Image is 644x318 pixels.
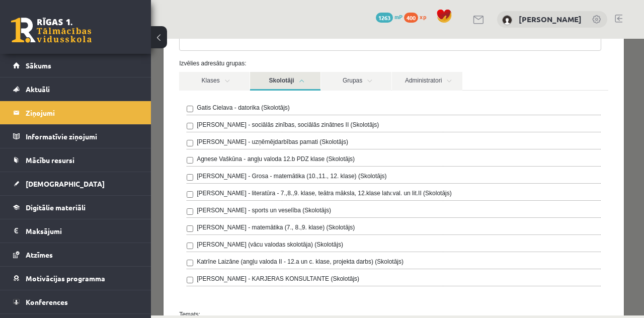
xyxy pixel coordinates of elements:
label: Gatis Cielava - datorika (Skolotājs) [46,64,139,73]
a: Mācību resursi [13,148,138,172]
span: Motivācijas programma [26,274,105,283]
a: Skolotāji [99,33,170,52]
a: 400 xp [404,13,431,21]
label: Katrīne Laizāne (angļu valoda II - 12.a un c. klase, projekta darbs) (Skolotājs) [46,218,253,227]
span: Aktuāli [26,85,50,94]
span: Mācību resursi [26,155,74,165]
span: Sākums [26,61,51,70]
span: Digitālie materiāli [26,203,86,212]
span: [DEMOGRAPHIC_DATA] [26,179,105,188]
span: Konferences [26,297,68,306]
a: [PERSON_NAME] [519,14,582,24]
legend: Ziņojumi [26,101,138,124]
a: Maksājumi [13,219,138,243]
label: [PERSON_NAME] - uzņēmējdarbības pamati (Skolotājs) [46,99,197,108]
span: mP [394,13,403,21]
label: [PERSON_NAME] - matemātika (7., 8.,9. klase) (Skolotājs) [46,184,204,193]
img: Kate Birğele [502,15,512,25]
a: Aktuāli [13,77,138,101]
a: Ziņojumi [13,101,138,124]
label: Izvēlies adresātu grupas: [21,20,465,29]
label: Agnese Vaškūna - angļu valoda 12.b PDZ klase (Skolotājs) [46,116,204,125]
label: [PERSON_NAME] - literatūra - 7.,8.,9. klase, teātra māksla, 12.klase latv.val. un lit.II (Skolotājs) [46,150,301,159]
span: Atzīmes [26,250,53,259]
body: Editor, wiswyg-editor-47433883581440-1760518458-36 [10,10,418,21]
a: [DEMOGRAPHIC_DATA] [13,172,138,195]
span: xp [420,13,426,21]
span: 1263 [376,13,393,23]
label: [PERSON_NAME] - sports un veselība (Skolotājs) [46,167,180,176]
span: 400 [404,13,418,23]
legend: Maksājumi [26,219,138,243]
label: [PERSON_NAME] - KARJERAS KONSULTANTE (Skolotājs) [46,235,208,245]
a: Grupas [170,33,240,52]
a: Sākums [13,54,138,77]
a: Informatīvie ziņojumi [13,125,138,148]
a: Rīgas 1. Tālmācības vidusskola [11,18,92,43]
a: Atzīmes [13,243,138,266]
legend: Informatīvie ziņojumi [26,125,138,148]
a: Administratori [241,33,311,52]
a: 1263 mP [376,13,403,21]
a: Motivācijas programma [13,267,138,290]
label: [PERSON_NAME] - Grosa - matemātika (10.,11., 12. klase) (Skolotājs) [46,133,235,142]
label: [PERSON_NAME] - sociālās zinības, sociālās zinātnes II (Skolotājs) [46,82,228,91]
a: Klases [28,33,99,52]
a: Konferences [13,290,138,313]
label: [PERSON_NAME] (vācu valodas skolotāja) (Skolotājs) [46,201,192,210]
label: Temats: [21,271,465,280]
a: Digitālie materiāli [13,196,138,219]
